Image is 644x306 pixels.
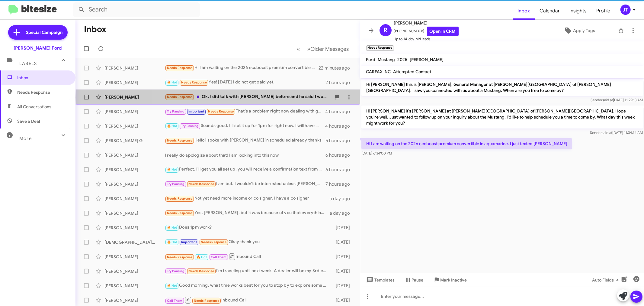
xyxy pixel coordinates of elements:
div: [DATE] [331,239,355,245]
span: 🔥 Hot [167,284,177,288]
div: Sounds good. I'll set it up for 1pm for right now. I will have my scheduling team send you a conf... [165,122,325,129]
div: Ok. I did talk with [PERSON_NAME] before and he said I would need to put down 5k which I don't ha... [165,93,331,100]
span: 🔥 Hot [167,226,177,229]
span: Profile [592,2,615,20]
span: Needs Response [167,255,193,259]
div: 4 hours ago [325,109,355,115]
span: Important [188,109,204,113]
span: 2025 [398,57,408,62]
span: [PHONE_NUMBER] [394,27,459,36]
span: Inbox [17,75,69,81]
span: Needs Response [167,95,193,99]
span: Needs Response [167,197,193,200]
button: Apply Tags [543,25,615,36]
div: Not yet need more income or co signer, I have a co signer [165,195,330,202]
span: Older Messages [311,46,349,52]
nav: Page navigation example [294,43,353,55]
span: More [19,136,32,141]
span: Needs Response [188,182,214,186]
div: Hi I am waiting on the 2026 ecoboost premium convertible in aquamarine. I just texted [PERSON_NAME] [165,64,319,71]
span: Needs Response [201,240,226,244]
div: 7 hours ago [325,181,355,187]
div: [PERSON_NAME] [104,80,165,86]
div: [PERSON_NAME] [104,254,165,260]
div: 2 hours ago [325,80,355,86]
span: Mustang [378,57,395,62]
span: Needs Response [208,109,234,113]
span: Needs Response [181,80,207,84]
div: [PERSON_NAME] [104,283,165,289]
span: Apply Tags [573,25,595,36]
div: 5 hours ago [325,138,355,144]
button: Previous [293,43,304,55]
span: Needs Response [17,89,69,95]
div: Perfect. I'll get you all set up. you will receive a confirmation text from our scheduling team s... [165,166,325,173]
span: said at [602,130,612,135]
div: [PERSON_NAME] [104,210,165,216]
a: Insights [565,2,592,20]
button: JT [615,5,637,15]
span: Needs Response [167,138,193,142]
div: [PERSON_NAME] [104,181,165,187]
div: [PERSON_NAME] [104,109,165,115]
button: Next [304,43,353,55]
div: Yes! [DATE] I do not get paid yet. [165,79,325,86]
small: Needs Response [366,45,394,51]
span: Call Them [167,299,183,303]
a: Inbox [513,2,535,20]
span: Pause [412,275,424,285]
a: Calendar [535,2,565,20]
div: 6 hours ago [325,167,355,173]
div: [PERSON_NAME] [104,152,165,158]
div: [DATE] [331,254,355,260]
span: All Conversations [17,104,51,110]
div: [PERSON_NAME] [104,268,165,274]
div: [DATE] [331,297,355,303]
span: Call Them [211,255,226,259]
span: 🔥 Hot [167,124,177,128]
div: [PERSON_NAME] [104,167,165,173]
span: 🔥 Hot [167,80,177,84]
span: Try Pausing [167,109,184,113]
span: R [383,25,387,35]
span: Save a Deal [17,118,40,124]
div: [PERSON_NAME] [104,94,165,100]
div: I'm traveling until next week. A dealer will be my 3rd choice. I'm going to try and sell on my ow... [165,268,331,275]
div: JT [620,5,631,15]
span: Sender [DATE] 11:34:14 AM [590,130,643,135]
span: « [297,45,300,53]
span: Try Pausing [167,269,184,273]
div: [PERSON_NAME] [104,225,165,231]
div: 6 hours ago [325,152,355,158]
span: Sender [DATE] 11:22:13 AM [591,98,643,102]
a: Special Campaign [8,25,68,40]
span: 🔥 Hot [167,168,177,171]
div: [PERSON_NAME] G [104,138,165,144]
p: Hi [PERSON_NAME] it's [PERSON_NAME] at [PERSON_NAME][GEOGRAPHIC_DATA] of [PERSON_NAME][GEOGRAPHIC... [361,106,643,129]
span: Templates [365,275,395,285]
span: Up to 14-day-old leads [394,36,459,42]
div: [PERSON_NAME] [104,297,165,303]
span: Labels [19,61,37,66]
div: 22 minutes ago [319,65,355,71]
div: [DEMOGRAPHIC_DATA][PERSON_NAME] [104,239,165,245]
div: [PERSON_NAME] [104,196,165,202]
div: [DATE] [331,283,355,289]
a: Open in CRM [427,27,459,36]
div: Good morning, what time works best for you to stop by to explore some options? [165,282,331,289]
span: » [307,45,311,53]
div: [DATE] [331,268,355,274]
div: Inbound Call [165,296,331,304]
div: Does 1pm work? [165,224,331,231]
span: Important [181,240,197,244]
div: a day ago [330,210,355,216]
span: Special Campaign [26,29,63,35]
div: Inbound Call [165,253,331,260]
div: [PERSON_NAME] Ford [14,45,62,51]
input: Search [73,2,200,17]
div: 4 hours ago [325,123,355,129]
span: Try Pausing [181,124,199,128]
p: Hi [PERSON_NAME] this is [PERSON_NAME], General Manager at [PERSON_NAME][GEOGRAPHIC_DATA] of [PER... [361,79,643,96]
